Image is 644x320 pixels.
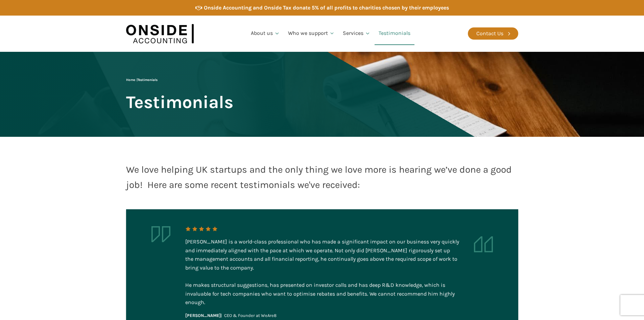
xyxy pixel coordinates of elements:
[468,27,518,40] a: Contact Us
[185,313,221,318] b: [PERSON_NAME]
[126,78,158,82] span: |
[284,22,339,45] a: Who we support
[247,22,284,45] a: About us
[126,162,518,193] div: We love helping UK startups and the only thing we love more is hearing we’ve done a good job! Her...
[185,237,459,307] div: [PERSON_NAME] is a world-class professional who has made a significant impact on our business ver...
[126,93,233,111] span: Testimonials
[339,22,375,45] a: Services
[126,78,135,82] a: Home
[476,29,503,38] div: Contact Us
[126,21,194,47] img: Onside Accounting
[185,312,277,319] div: | CEO & Founder at WeAre8
[375,22,414,45] a: Testimonials
[204,3,449,12] div: Onside Accounting and Onside Tax donate 5% of all profits to charities chosen by their employees
[138,78,158,82] span: Testimonials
